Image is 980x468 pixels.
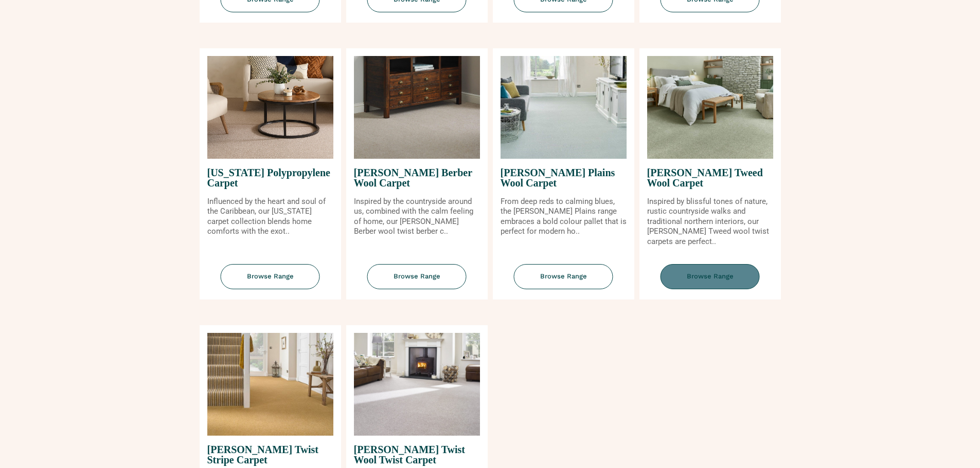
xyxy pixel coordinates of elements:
[514,264,613,289] span: Browse Range
[647,197,773,247] p: Inspired by blissful tones of nature, rustic countryside walks and traditional northern interiors...
[354,159,480,197] span: [PERSON_NAME] Berber Wool Carpet
[639,264,781,299] a: Browse Range
[207,333,333,436] img: Tomkinson Twist Stripe Carpet
[207,159,333,197] span: [US_STATE] Polypropylene Carpet
[647,56,773,159] img: Tomkinson Tweed Wool Carpet
[346,264,488,299] a: Browse Range
[501,56,627,159] img: Tomkinson Plains Wool Carpet
[493,264,634,299] a: Browse Range
[200,264,341,299] a: Browse Range
[647,159,773,197] span: [PERSON_NAME] Tweed Wool Carpet
[354,333,480,436] img: Tomkinson Twist Wool Twist Carpet
[501,159,627,197] span: [PERSON_NAME] Plains Wool Carpet
[501,197,627,237] p: From deep reds to calming blues, the [PERSON_NAME] Plains range embraces a bold colour pallet tha...
[354,56,480,159] img: Tomkinson Berber Wool Carpet
[661,264,760,289] span: Browse Range
[367,264,467,289] span: Browse Range
[207,197,333,237] p: Influenced by the heart and soul of the Caribbean, our [US_STATE] carpet collection blends home c...
[207,56,333,159] img: Puerto Rico Polypropylene Carpet
[354,197,480,237] p: Inspired by the countryside around us, combined with the calm feeling of home, our [PERSON_NAME] ...
[221,264,320,289] span: Browse Range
